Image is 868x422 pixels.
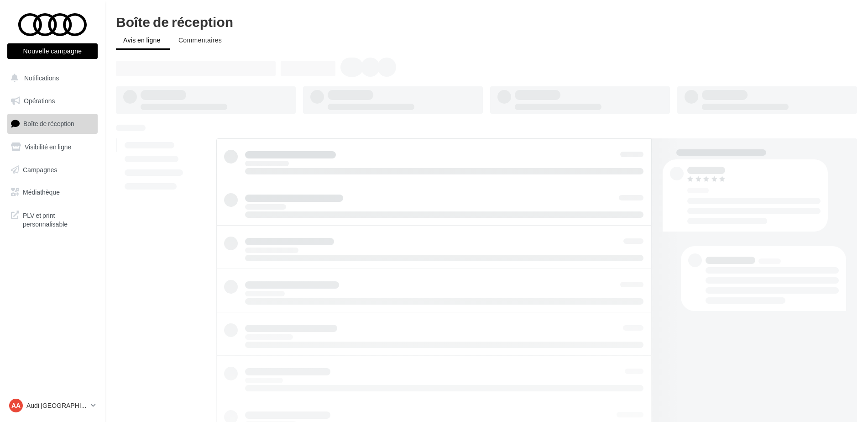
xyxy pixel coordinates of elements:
[23,188,60,196] span: Médiathèque
[5,137,99,157] a: Visibilité en ligne
[116,15,857,28] div: Boîte de réception
[25,143,71,151] span: Visibilité en ligne
[11,401,21,410] span: AA
[5,69,96,88] button: Notifications
[5,91,99,111] a: Opérations
[23,209,94,229] span: PLV et print personnalisable
[7,397,98,414] a: AA Audi [GEOGRAPHIC_DATA]
[7,43,98,59] button: Nouvelle campagne
[23,120,74,127] span: Boîte de réception
[24,74,59,82] span: Notifications
[178,36,222,44] span: Commentaires
[24,97,55,105] span: Opérations
[26,401,87,410] p: Audi [GEOGRAPHIC_DATA]
[5,183,99,202] a: Médiathèque
[23,165,58,173] span: Campagnes
[5,114,99,133] a: Boîte de réception
[5,206,99,232] a: PLV et print personnalisable
[5,160,99,179] a: Campagnes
